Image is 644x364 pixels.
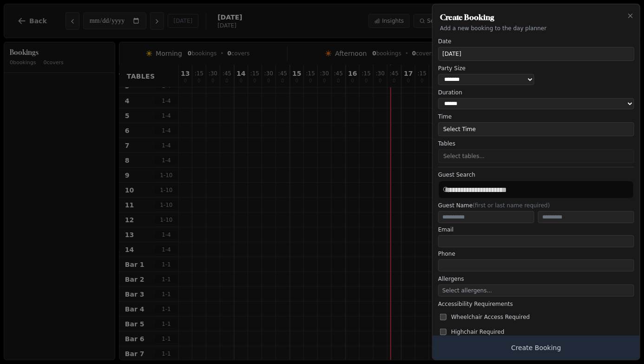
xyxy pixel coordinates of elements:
span: (first or last name required) [473,202,550,209]
label: Guest Search [438,171,634,179]
label: Email [438,226,634,233]
h2: Create Booking [440,12,632,23]
label: Guest Name [438,202,634,209]
p: Add a new booking to the day planner [440,25,632,32]
label: Time [438,113,634,120]
span: Highchair Required [451,328,505,336]
button: Select allergens... [438,285,634,297]
label: Party Size [438,65,534,72]
button: Select Time [438,122,634,136]
label: Phone [438,250,634,258]
button: Create Booking [433,336,640,360]
span: Select allergens... [442,287,492,294]
button: Select tables... [438,149,634,163]
label: Accessibility Requirements [438,300,634,308]
label: Tables [438,140,634,147]
label: Duration [438,89,634,96]
label: Allergens [438,275,634,283]
span: Wheelchair Access Required [451,313,530,321]
button: [DATE] [438,47,634,61]
label: Date [438,38,634,45]
input: Wheelchair Access Required [440,314,447,320]
input: Highchair Required [440,329,447,335]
